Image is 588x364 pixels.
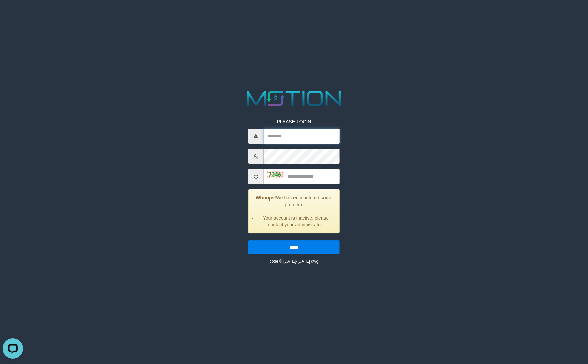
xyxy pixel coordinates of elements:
[270,259,318,264] small: code © [DATE]-[DATE] dwg
[248,118,340,125] p: PLEASE LOGIN
[248,189,340,233] div: We has encountered some problem.
[257,215,334,228] li: Your account is inactive, please contact your administrator.
[267,171,284,178] img: captcha
[243,88,345,108] img: MOTION_logo.png
[256,195,276,201] strong: Whoops!
[3,3,23,23] button: Open LiveChat chat widget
